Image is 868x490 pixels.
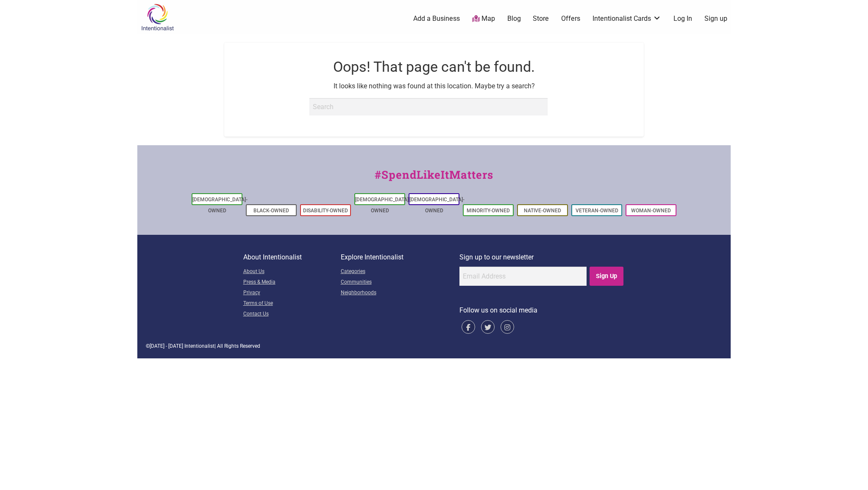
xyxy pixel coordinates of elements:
[631,208,671,214] a: Woman-Owned
[507,14,521,23] a: Blog
[673,14,692,23] a: Log In
[247,81,621,92] p: It looks like nothing was found at this location. Maybe try a search?
[413,14,460,23] a: Add a Business
[247,57,621,77] h1: Oops! That page can't be found.
[576,208,618,214] a: Veteran-Owned
[137,166,731,191] div: #SpendLikeItMatters
[243,277,341,288] a: Press & Media
[146,342,722,350] div: © | All Rights Reserved
[184,343,214,349] span: Intentionalist
[593,14,661,23] a: Intentionalist Cards
[341,277,459,288] a: Communities
[341,252,459,263] p: Explore Intentionalist
[561,14,580,23] a: Offers
[459,305,625,316] p: Follow us on social media
[409,197,465,214] a: [DEMOGRAPHIC_DATA]-Owned
[243,288,341,299] a: Privacy
[341,288,459,299] a: Neighborhoods
[704,14,727,23] a: Sign up
[253,208,289,214] a: Black-Owned
[459,252,625,263] p: Sign up to our newsletter
[137,3,178,31] img: Intentionalist
[355,197,410,214] a: [DEMOGRAPHIC_DATA]-Owned
[243,299,341,309] a: Terms of Use
[243,309,341,320] a: Contact Us
[533,14,549,23] a: Store
[309,98,548,115] input: Search
[243,252,341,263] p: About Intentionalist
[467,208,510,214] a: Minority-Owned
[524,208,561,214] a: Native-Owned
[341,267,459,277] a: Categories
[192,197,248,214] a: [DEMOGRAPHIC_DATA]-Owned
[459,267,587,286] input: Email Address
[150,343,183,349] span: [DATE] - [DATE]
[590,267,624,286] input: Sign Up
[303,208,348,214] a: Disability-Owned
[472,14,495,24] a: Map
[243,267,341,277] a: About Us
